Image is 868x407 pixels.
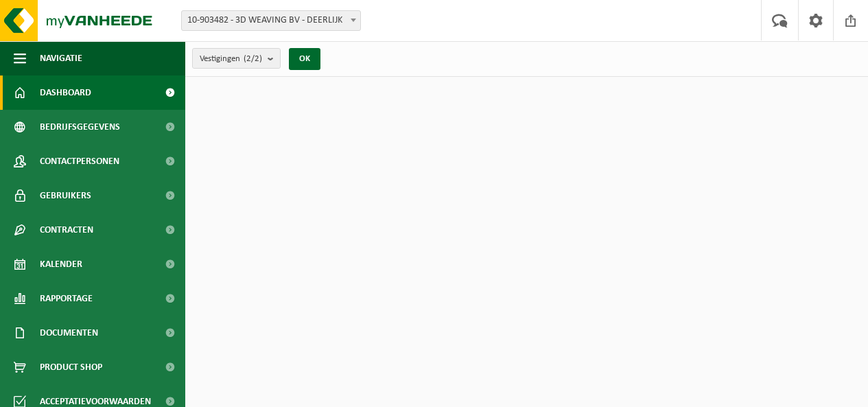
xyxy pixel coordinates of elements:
[200,49,262,69] span: Vestigingen
[40,247,82,281] span: Kalender
[244,54,262,63] count: (2/2)
[181,10,361,31] span: 10-903482 - 3D WEAVING BV - DEERLIJK
[40,41,82,75] span: Navigatie
[192,48,281,69] button: Vestigingen(2/2)
[40,110,120,144] span: Bedrijfsgegevens
[40,350,102,384] span: Product Shop
[40,316,98,350] span: Documenten
[40,144,119,178] span: Contactpersonen
[40,178,91,213] span: Gebruikers
[40,213,93,247] span: Contracten
[40,281,93,316] span: Rapportage
[182,11,360,30] span: 10-903482 - 3D WEAVING BV - DEERLIJK
[289,48,320,70] button: OK
[40,75,91,110] span: Dashboard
